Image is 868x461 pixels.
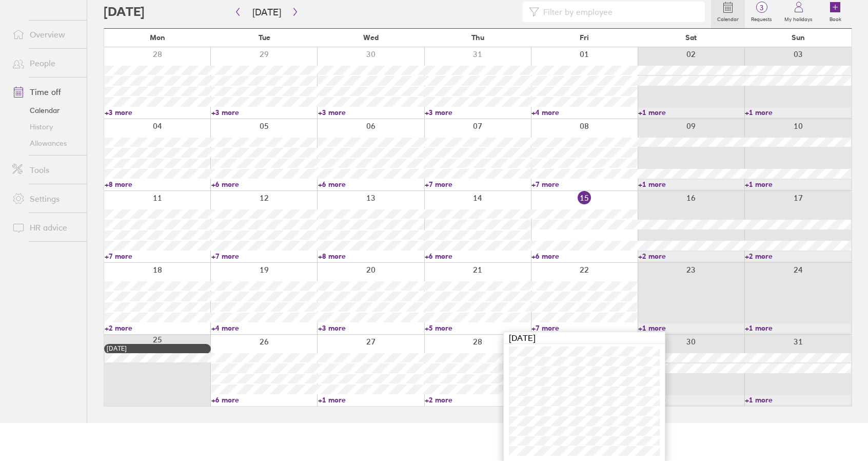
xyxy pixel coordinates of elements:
[504,332,665,344] div: [DATE]
[211,252,317,261] a: +7 more
[4,217,87,238] a: HR advice
[711,13,745,23] label: Calendar
[531,180,637,189] a: +7 more
[745,13,778,23] label: Requests
[638,108,744,117] a: +1 more
[425,395,530,405] a: +2 more
[211,108,317,117] a: +3 more
[363,33,379,42] span: Wed
[4,24,87,45] a: Overview
[539,2,699,22] input: Filter by employee
[4,119,87,135] a: History
[531,252,637,261] a: +6 more
[4,135,87,151] a: Allowances
[823,13,847,23] label: Book
[105,108,210,117] a: +3 more
[638,323,744,333] a: +1 more
[4,82,87,102] a: Time off
[105,252,210,261] a: +7 more
[471,33,484,42] span: Thu
[4,53,87,73] a: People
[4,188,87,209] a: Settings
[792,33,805,42] span: Sun
[105,323,210,333] a: +2 more
[150,33,165,42] span: Mon
[318,108,424,117] a: +3 more
[745,180,851,189] a: +1 more
[745,108,851,117] a: +1 more
[318,323,424,333] a: +3 more
[580,33,589,42] span: Fri
[638,180,744,189] a: +1 more
[638,395,744,405] a: +1 more
[425,108,530,117] a: +3 more
[4,102,87,119] a: Calendar
[318,252,424,261] a: +8 more
[425,323,530,333] a: +5 more
[318,395,424,405] a: +1 more
[531,323,637,333] a: +7 more
[211,323,317,333] a: +4 more
[425,180,530,189] a: +7 more
[638,252,744,261] a: +2 more
[745,4,778,12] span: 3
[4,160,87,180] a: Tools
[745,323,851,333] a: +1 more
[318,180,424,189] a: +6 more
[425,252,530,261] a: +6 more
[745,252,851,261] a: +2 more
[244,4,289,21] button: [DATE]
[107,345,208,352] div: [DATE]
[105,180,210,189] a: +8 more
[259,33,270,42] span: Tue
[778,13,819,23] label: My holidays
[211,395,317,405] a: +6 more
[531,108,637,117] a: +4 more
[745,395,851,405] a: +1 more
[211,180,317,189] a: +6 more
[685,33,697,42] span: Sat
